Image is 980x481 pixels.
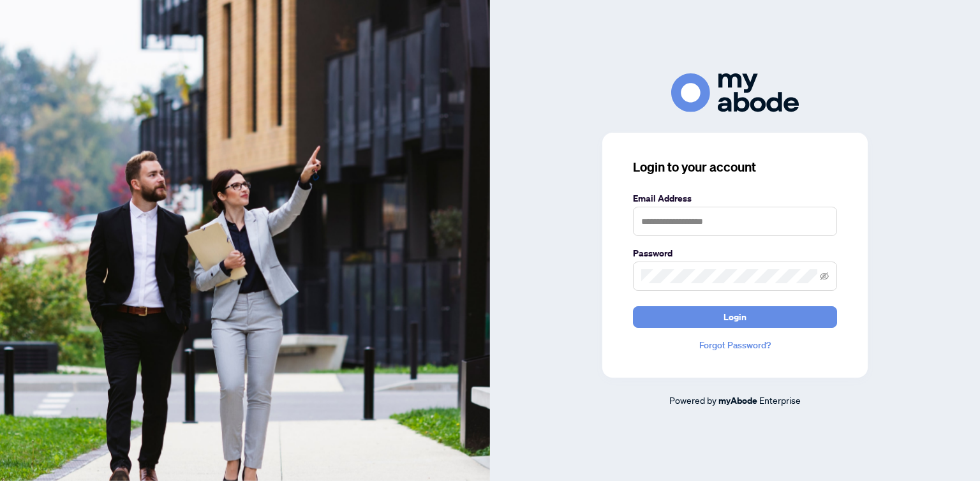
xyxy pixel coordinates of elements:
button: Login [633,306,837,328]
img: ma-logo [671,73,799,112]
a: Forgot Password? [633,338,837,352]
span: Enterprise [759,394,801,406]
label: Password [633,246,837,260]
a: myAbode [718,394,757,408]
span: Login [724,307,746,327]
h3: Login to your account [633,158,837,176]
span: Powered by [669,394,716,406]
label: Email Address [633,191,837,205]
span: eye-invisible [820,272,829,281]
